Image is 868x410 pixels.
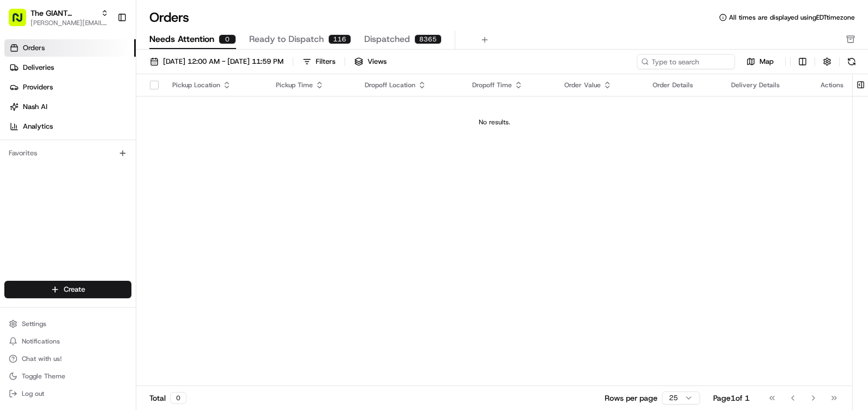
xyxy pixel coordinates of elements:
span: Create [64,285,85,294]
span: All times are displayed using EDT timezone [729,13,855,22]
span: Deliveries [23,63,54,73]
a: Deliveries [4,59,136,76]
span: Pylon [108,185,132,193]
a: Analytics [4,118,136,135]
span: Ready to Dispatch [249,33,324,46]
div: Total [149,392,186,404]
div: Dropoff Location [365,81,455,89]
button: Filters [298,54,340,69]
button: [DATE] 12:00 AM - [DATE] 11:59 PM [145,54,288,69]
div: Filters [316,57,335,67]
a: Providers [4,79,136,96]
button: The GIANT Company[PERSON_NAME][EMAIL_ADDRESS][PERSON_NAME][DOMAIN_NAME] [4,4,113,31]
span: Views [367,57,387,67]
div: Pickup Location [172,81,258,89]
p: Rows per page [605,393,658,403]
span: Chat with us! [22,354,62,363]
div: Actions [821,81,843,89]
div: No results. [141,118,848,126]
a: Nash AI [4,98,136,116]
div: 0 [170,392,186,404]
span: Nash AI [23,102,47,112]
a: Orders [4,39,136,57]
button: Settings [4,316,131,331]
div: Dropoff Time [472,81,547,89]
span: Needs Attention [149,33,214,46]
div: We're available if you need us! [37,115,138,124]
button: Create [4,281,131,298]
div: Order Value [564,81,635,89]
h1: Orders [149,9,189,26]
span: Orders [23,43,45,53]
a: 💻API Documentation [88,154,179,173]
img: Nash [11,11,33,33]
div: Order Details [653,81,714,89]
span: Log out [22,389,44,398]
span: Notifications [22,337,60,346]
span: Providers [23,82,53,92]
div: 0 [219,34,236,44]
span: Toggle Theme [22,372,65,381]
div: Pickup Time [276,81,347,89]
span: [DATE] 12:00 AM - [DATE] 11:59 PM [163,57,284,67]
div: Start new chat [37,104,179,115]
div: 8365 [414,34,442,44]
span: Analytics [23,122,53,131]
span: Knowledge Base [22,158,83,169]
button: [PERSON_NAME][EMAIL_ADDRESS][PERSON_NAME][DOMAIN_NAME] [31,19,108,27]
div: Delivery Details [731,81,803,89]
div: 📗 [11,159,20,168]
span: API Documentation [103,158,175,169]
input: Type to search [637,54,735,69]
div: Favorites [4,144,131,162]
button: Log out [4,386,131,401]
div: 116 [328,34,351,44]
div: Page 1 of 1 [713,393,750,403]
button: Views [349,54,391,69]
span: Dispatched [364,33,410,46]
a: Powered byPylon [77,184,132,193]
button: Chat with us! [4,351,131,366]
button: The GIANT Company [31,8,97,19]
button: Map [739,55,781,68]
a: 📗Knowledge Base [7,154,88,173]
button: Refresh [844,54,859,69]
img: 1736555255976-a54dd68f-1ca7-489b-9aae-adbdc363a1c4 [11,104,31,124]
button: Notifications [4,334,131,349]
button: Toggle Theme [4,369,131,384]
span: Map [759,57,774,67]
p: Welcome 👋 [11,44,198,61]
span: Settings [22,319,46,328]
input: Clear [28,70,180,82]
button: Start new chat [185,107,198,120]
div: 💻 [92,159,101,168]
